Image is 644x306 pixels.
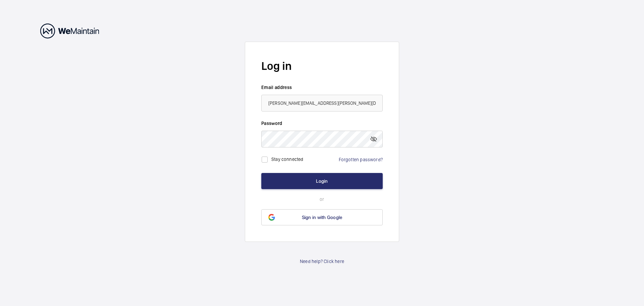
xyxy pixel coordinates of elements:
label: Email address [261,84,383,91]
input: Your email address [261,95,383,112]
p: or [261,196,383,203]
h2: Log in [261,58,383,74]
span: Sign in with Google [302,215,342,220]
label: Stay connected [271,156,304,162]
label: Password [261,120,383,127]
a: Need help? Click here [300,258,344,265]
button: Login [261,173,383,189]
a: Forgotten password? [339,157,383,162]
